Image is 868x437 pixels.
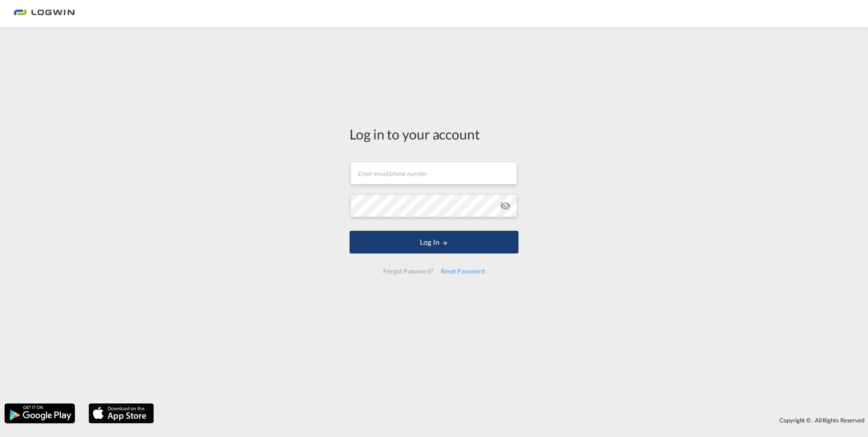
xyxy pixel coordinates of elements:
input: Enter email/phone number [350,162,517,184]
img: apple.png [88,402,155,424]
div: Reset Password [437,263,488,279]
md-icon: icon-eye-off [500,200,511,211]
div: Log in to your account [350,124,518,144]
div: Copyright © . All Rights Reserved [158,412,868,428]
div: Forgot Password? [380,263,437,279]
img: bc73a0e0d8c111efacd525e4c8ad7d32.png [14,4,75,24]
button: LOGIN [350,231,518,253]
img: google.png [4,402,76,424]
